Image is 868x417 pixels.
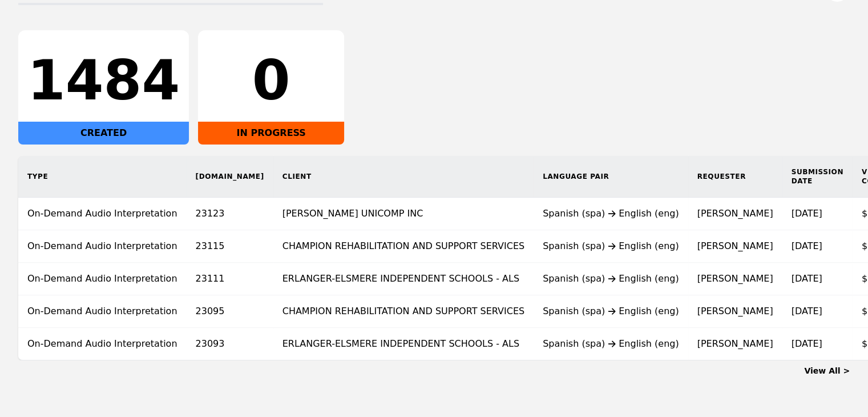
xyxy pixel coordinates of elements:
[543,239,679,253] div: Spanish (spa) English (eng)
[18,198,187,230] td: On-Demand Audio Interpretation
[273,263,534,295] td: ERLANGER-ELSMERE INDEPENDENT SCHOOLS - ALS
[543,272,679,286] div: Spanish (spa) English (eng)
[18,263,187,295] td: On-Demand Audio Interpretation
[791,306,822,316] time: [DATE]
[273,230,534,263] td: CHAMPION REHABILITATION AND SUPPORT SERVICES
[534,156,688,198] th: Language Pair
[187,328,273,360] td: 23093
[804,366,850,375] a: View All >
[688,263,782,295] td: [PERSON_NAME]
[273,198,534,230] td: [PERSON_NAME] UNICOMP INC
[18,230,187,263] td: On-Demand Audio Interpretation
[543,337,679,351] div: Spanish (spa) English (eng)
[791,338,822,349] time: [DATE]
[187,263,273,295] td: 23111
[18,122,189,145] div: CREATED
[187,295,273,328] td: 23095
[782,156,852,198] th: Submission Date
[187,156,273,198] th: [DOMAIN_NAME]
[688,230,782,263] td: [PERSON_NAME]
[543,207,679,220] div: Spanish (spa) English (eng)
[18,156,187,198] th: Type
[273,156,534,198] th: Client
[207,53,335,108] div: 0
[273,328,534,360] td: ERLANGER-ELSMERE INDEPENDENT SCHOOLS - ALS
[187,230,273,263] td: 23115
[27,53,180,108] div: 1484
[791,208,822,219] time: [DATE]
[688,198,782,230] td: [PERSON_NAME]
[791,273,822,284] time: [DATE]
[198,122,344,145] div: IN PROGRESS
[791,240,822,251] time: [DATE]
[187,198,273,230] td: 23123
[688,156,782,198] th: Requester
[18,295,187,328] td: On-Demand Audio Interpretation
[18,328,187,360] td: On-Demand Audio Interpretation
[273,295,534,328] td: CHAMPION REHABILITATION AND SUPPORT SERVICES
[688,295,782,328] td: [PERSON_NAME]
[543,304,679,318] div: Spanish (spa) English (eng)
[688,328,782,360] td: [PERSON_NAME]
